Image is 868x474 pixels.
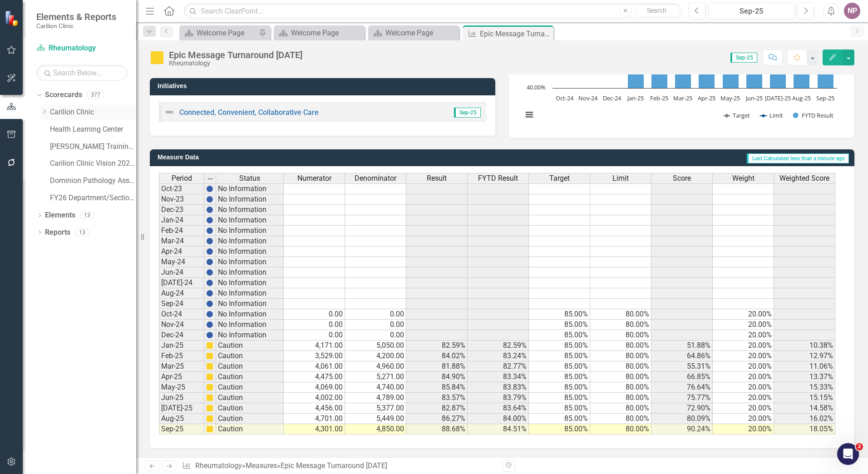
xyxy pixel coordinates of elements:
[216,320,284,330] td: No Information
[406,414,468,424] td: 86.27%
[454,108,481,118] span: Sep-25
[36,65,127,81] input: Search Below...
[50,193,136,203] a: FY26 Department/Section Example Scorecard
[355,174,396,183] span: Denominator
[216,351,284,361] td: Caution
[216,183,284,194] td: No Information
[529,372,590,382] td: 85.00%
[172,174,192,183] span: Period
[284,351,345,361] td: 3,529.00
[345,341,406,351] td: 5,050.00
[651,403,713,414] td: 72.90%
[216,330,284,341] td: No Information
[844,3,860,19] button: NP
[216,299,284,309] td: No Information
[284,341,345,351] td: 4,171.00
[590,361,651,372] td: 80.00%
[206,217,213,224] img: BgCOk07PiH71IgAAAABJRU5ErkJggg==
[182,27,256,39] a: Welcome Page
[206,185,213,193] img: BgCOk07PiH71IgAAAABJRU5ErkJggg==
[760,111,783,119] button: Show Limit
[169,60,302,67] div: Rheumatology
[774,414,835,424] td: 16.02%
[284,414,345,424] td: 4,701.00
[179,108,319,117] a: Connected, Convenient, Collaborative Care
[45,210,75,221] a: Elements
[206,415,213,422] img: cBAA0RP0Y6D5n+AAAAAElFTkSuQmCC
[529,424,590,434] td: 85.00%
[427,174,447,183] span: Result
[793,111,834,119] button: Show FYTD Result
[774,351,835,361] td: 12.97%
[590,403,651,414] td: 80.00%
[406,341,468,351] td: 82.59%
[50,142,136,152] a: [PERSON_NAME] Training Scorecard 8/23
[713,330,774,341] td: 20.00%
[651,351,713,361] td: 64.86%
[713,382,774,393] td: 20.00%
[732,174,755,183] span: Weight
[529,414,590,424] td: 85.00%
[774,424,835,434] td: 18.05%
[792,94,811,102] text: Aug-25
[406,424,468,434] td: 88.68%
[216,414,284,424] td: Caution
[216,278,284,288] td: No Information
[216,341,284,351] td: Caution
[159,205,204,215] td: Dec-23
[713,320,774,330] td: 20.00%
[590,309,651,320] td: 80.00%
[159,267,204,278] td: Jun-24
[590,320,651,330] td: 80.00%
[713,403,774,414] td: 20.00%
[159,361,204,372] td: Mar-25
[150,50,164,65] img: Caution
[216,226,284,236] td: No Information
[837,443,859,465] iframe: Intercom live chat
[206,394,213,401] img: cBAA0RP0Y6D5n+AAAAAElFTkSuQmCC
[774,393,835,403] td: 15.15%
[216,288,284,299] td: No Information
[216,247,284,257] td: No Information
[713,414,774,424] td: 20.00%
[284,382,345,393] td: 4,069.00
[612,174,629,183] span: Limit
[87,91,104,99] div: 377
[468,424,529,434] td: 84.51%
[284,393,345,403] td: 4,002.00
[206,300,213,307] img: BgCOk07PiH71IgAAAABJRU5ErkJggg==
[765,94,791,102] text: [DATE]-25
[747,153,849,163] span: Last Calculated less than a minute ago
[159,414,204,424] td: Aug-25
[206,311,213,318] img: BgCOk07PiH71IgAAAABJRU5ErkJggg==
[206,237,213,245] img: BgCOk07PiH71IgAAAABJRU5ErkJggg==
[529,330,590,341] td: 85.00%
[291,27,362,39] div: Welcome Page
[590,341,651,351] td: 80.00%
[216,393,284,403] td: Caution
[206,342,213,349] img: cBAA0RP0Y6D5n+AAAAAElFTkSuQmCC
[647,7,666,14] span: Search
[159,372,204,382] td: Apr-25
[45,90,82,100] a: Scorecards
[523,109,536,121] button: View chart menu, Chart
[779,174,829,183] span: Weighted Score
[158,83,491,89] h3: Initiatives
[36,22,116,30] small: Carilion Clinic
[206,384,213,391] img: cBAA0RP0Y6D5n+AAAAAElFTkSuQmCC
[673,174,691,183] span: Score
[590,424,651,434] td: 80.00%
[651,361,713,372] td: 55.31%
[529,341,590,351] td: 85.00%
[774,341,835,351] td: 10.38%
[556,94,574,102] text: Oct-24
[713,424,774,434] td: 20.00%
[216,372,284,382] td: Caution
[216,309,284,320] td: No Information
[216,382,284,393] td: Caution
[345,309,406,320] td: 0.00
[206,405,213,412] img: cBAA0RP0Y6D5n+AAAAAElFTkSuQmCC
[468,393,529,403] td: 83.79%
[216,236,284,247] td: No Information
